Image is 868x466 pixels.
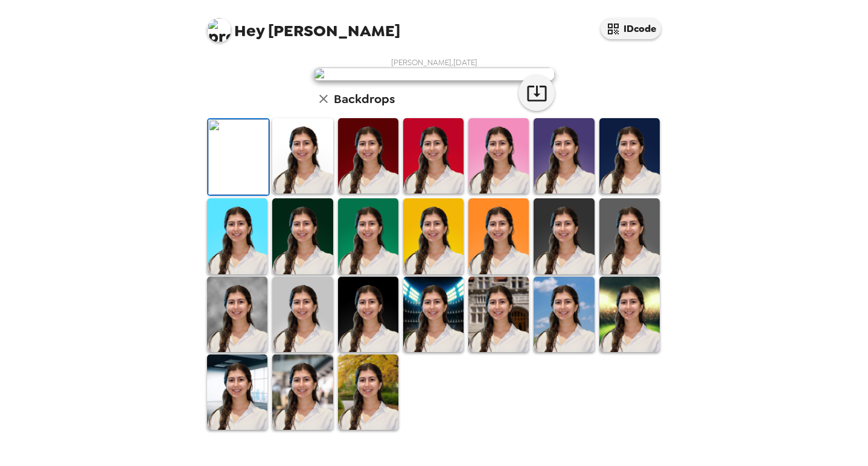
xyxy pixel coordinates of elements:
[391,57,477,68] span: [PERSON_NAME] , [DATE]
[207,12,400,39] span: [PERSON_NAME]
[234,20,264,42] span: Hey
[207,18,231,42] img: profile pic
[334,89,395,109] h6: Backdrops
[208,119,269,195] img: Original
[601,18,661,39] button: IDcode
[313,68,555,81] img: user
